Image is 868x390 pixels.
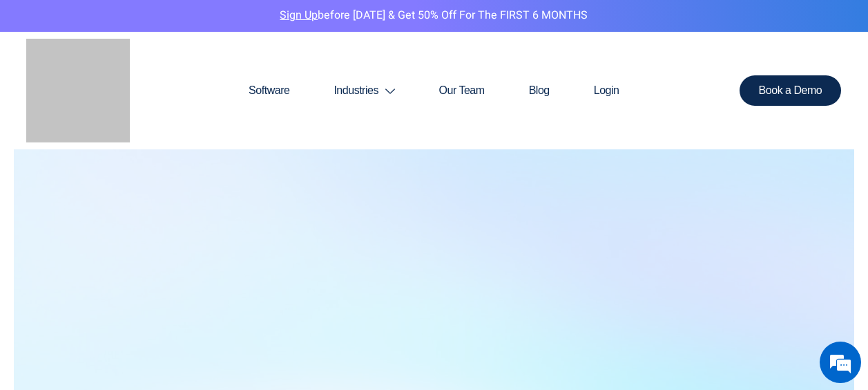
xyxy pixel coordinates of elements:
span: Book a Demo [759,85,822,96]
a: Our Team [417,57,507,124]
a: Industries [311,57,416,124]
a: Book a Demo [740,75,842,106]
a: Sign Up [280,7,318,24]
a: Software [226,57,311,124]
a: Blog [507,57,572,124]
a: Login [572,57,642,124]
p: before [DATE] & Get 50% Off for the FIRST 6 MONTHS [10,7,858,25]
